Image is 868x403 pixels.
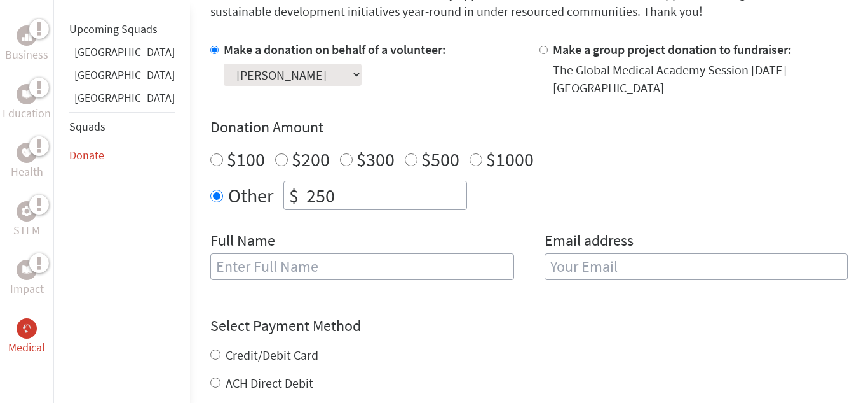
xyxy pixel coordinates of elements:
[17,25,37,46] div: Business
[553,41,792,57] label: Make a group project donation to fundraiser:
[17,260,37,280] div: Impact
[69,119,105,134] a: Squads
[74,67,175,82] a: [GEOGRAPHIC_DATA]
[10,260,44,298] a: ImpactImpact
[545,253,848,280] input: Your Email
[69,112,175,141] li: Squads
[22,148,32,157] img: Health
[421,147,459,171] label: $500
[69,148,104,162] a: Donate
[13,222,40,239] p: STEM
[11,163,43,181] p: Health
[69,22,158,36] a: Upcoming Squads
[22,265,32,274] img: Impact
[226,375,313,391] label: ACH Direct Debit
[69,141,175,169] li: Donate
[11,143,43,181] a: HealthHealth
[74,90,175,105] a: [GEOGRAPHIC_DATA]
[210,316,848,336] h4: Select Payment Method
[292,147,330,171] label: $200
[210,253,514,280] input: Enter Full Name
[553,61,848,97] div: The Global Medical Academy Session [DATE] [GEOGRAPHIC_DATA]
[210,230,275,253] label: Full Name
[486,147,534,171] label: $1000
[8,339,45,357] p: Medical
[17,201,37,222] div: STEM
[3,104,51,122] p: Education
[284,181,304,209] div: $
[22,31,32,41] img: Business
[5,25,48,64] a: BusinessBusiness
[69,15,175,43] li: Upcoming Squads
[22,323,32,334] img: Medical
[227,147,265,171] label: $100
[3,84,51,122] a: EducationEducation
[5,46,48,64] p: Business
[17,143,37,163] div: Health
[22,206,32,216] img: STEM
[545,230,634,253] label: Email address
[69,43,175,66] li: Belize
[74,45,175,59] a: [GEOGRAPHIC_DATA]
[224,41,446,57] label: Make a donation on behalf of a volunteer:
[17,84,37,104] div: Education
[228,181,273,210] label: Other
[69,66,175,89] li: Greece
[10,280,44,298] p: Impact
[226,347,318,363] label: Credit/Debit Card
[13,201,40,239] a: STEMSTEM
[17,318,37,339] div: Medical
[22,90,32,99] img: Education
[304,181,466,209] input: Enter Amount
[8,318,45,357] a: MedicalMedical
[69,89,175,112] li: Panama
[356,147,395,171] label: $300
[210,117,848,138] h4: Donation Amount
